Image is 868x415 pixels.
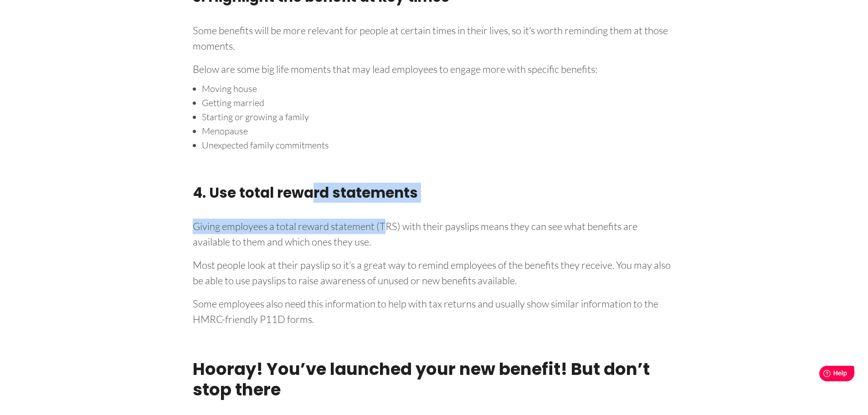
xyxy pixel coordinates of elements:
li: Unexpected family commitments [202,138,676,152]
p: Giving employees a total reward statement (TRS) with their payslips means they can see what benef... [193,215,676,250]
p: Most people look at their payslip so it’s a great way to remind employees of the benefits they re... [193,254,676,288]
iframe: Help widget launcher [787,362,858,388]
p: Below are some big life moments that may lead employees to engage more with specific benefits: [193,58,676,77]
li: Getting married [202,96,676,110]
li: Moving house [202,82,676,96]
li: Starting or growing a family [202,110,676,124]
li: Menopause [202,124,676,138]
strong: 4. Use total reward statements [193,183,418,203]
p: Some employees also need this information to help with tax returns and usually show similar infor... [193,293,676,327]
p: Some benefits will be more relevant for people at certain times in their lives, so it’s worth rem... [193,20,676,54]
strong: Hooray! You’ve launched your new benefit! But don’t stop there [193,357,650,401]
